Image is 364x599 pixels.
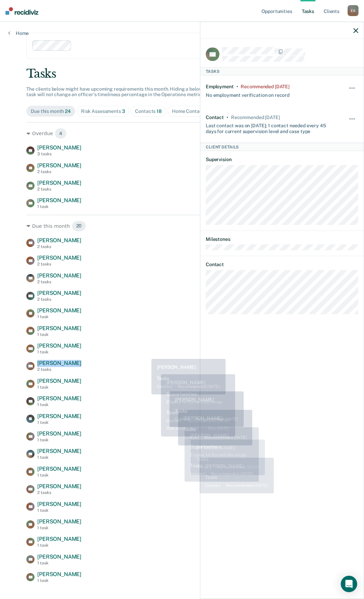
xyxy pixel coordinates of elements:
dt: Supervision [206,157,358,162]
div: 1 task [37,385,81,390]
div: Last contact was on [DATE]; 1 contact needed every 45 days for current supervision level and case... [206,120,333,134]
div: Risk Assessments [81,108,125,114]
div: Due this month [31,108,71,114]
span: 24 [65,108,71,114]
div: 2 tasks [37,187,81,192]
div: 2 tasks [37,279,81,284]
span: [PERSON_NAME] [37,162,81,169]
span: [PERSON_NAME] [37,501,81,507]
span: [PERSON_NAME] [37,342,81,349]
div: 3 tasks [37,152,81,156]
div: Employment [206,84,234,90]
span: [PERSON_NAME] [37,571,81,577]
span: [PERSON_NAME] [37,237,81,244]
div: Tasks [26,67,338,81]
span: [PERSON_NAME] [37,290,81,296]
span: [PERSON_NAME] [37,144,81,151]
span: [PERSON_NAME] [37,272,81,279]
div: • [237,84,238,90]
div: 1 task [37,543,81,548]
dt: Milestones [206,236,358,242]
div: Contact [206,114,224,120]
span: [PERSON_NAME] [37,325,81,331]
div: Overdue [26,128,338,139]
span: 4 [55,128,67,139]
div: No employment verification on record [206,89,289,98]
div: 2 tasks [37,244,81,249]
div: 1 task [37,438,81,442]
dt: Contact [206,262,358,268]
div: 2 tasks [37,297,81,302]
div: 1 task [37,350,81,354]
div: 2 tasks [37,169,81,174]
div: 1 task [37,402,81,407]
div: Home Contacts [172,108,211,114]
div: 1 task [37,204,81,209]
span: [PERSON_NAME] [37,483,81,490]
div: E S [348,5,359,16]
div: 1 task [37,332,81,337]
span: 18 [157,108,162,114]
div: Recommended in 18 days [231,114,280,120]
div: 1 task [37,420,81,425]
div: 1 task [37,455,81,460]
span: [PERSON_NAME] [37,413,81,419]
span: 20 [72,221,86,232]
span: [PERSON_NAME] [37,180,81,186]
span: The clients below might have upcoming requirements this month. Hiding a below task will not chang... [26,86,205,97]
div: 2 tasks [37,367,81,372]
div: 1 task [37,314,81,319]
div: 2 tasks [37,262,81,266]
span: [PERSON_NAME] [37,307,81,314]
span: [PERSON_NAME] [37,536,81,542]
div: • [227,114,228,120]
div: 1 task [37,508,81,513]
span: [PERSON_NAME] [37,360,81,366]
span: [PERSON_NAME] [37,518,81,525]
div: 1 task [37,473,81,478]
span: [PERSON_NAME] [37,255,81,261]
span: [PERSON_NAME] [37,395,81,402]
div: Client Details [200,143,364,151]
div: Recommended 12 days ago [241,84,289,90]
span: [PERSON_NAME] [37,197,81,204]
span: [PERSON_NAME] [37,448,81,454]
a: Home [8,30,29,36]
span: [PERSON_NAME] [37,466,81,472]
div: Open Intercom Messenger [341,576,357,592]
span: 3 [122,108,125,114]
div: Due this month [26,221,338,232]
span: [PERSON_NAME] [37,378,81,384]
div: 2 tasks [37,490,81,495]
div: 1 task [37,525,81,530]
img: Recidiviz [5,7,38,15]
span: [PERSON_NAME] [37,554,81,560]
div: 1 task [37,561,81,565]
div: Tasks [200,67,364,75]
div: Contacts [135,108,162,114]
div: 1 task [37,578,81,583]
span: [PERSON_NAME] [37,430,81,437]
